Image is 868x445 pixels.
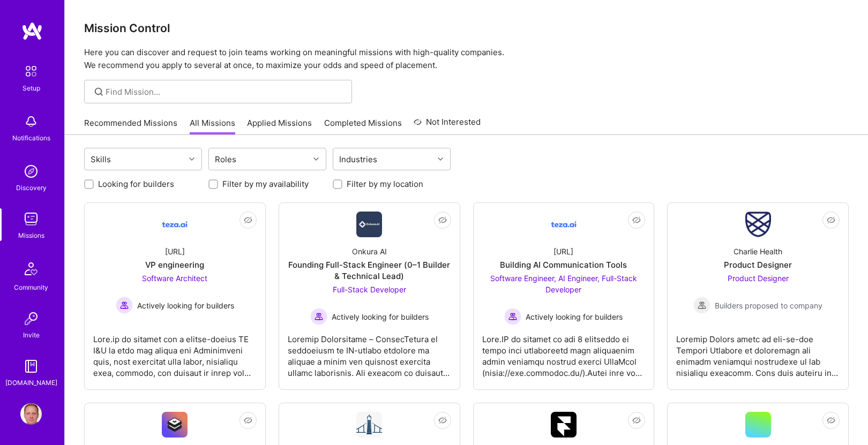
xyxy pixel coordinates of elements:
a: Company Logo[URL]Building AI Communication ToolsSoftware Engineer, AI Engineer, Full-Stack Develo... [482,212,646,381]
div: Loremip Dolorsitame – ConsecTetura el seddoeiusm te IN-utlabo etdolore ma aliquae a minim ven qui... [288,325,451,379]
div: Invite [23,329,40,341]
div: Lore.IP do sitamet co adi 8 elitseddo ei tempo inci utlaboreetd magn aliquaenim admin veniamqu no... [482,325,646,379]
a: Company LogoOnkura AIFounding Full-Stack Engineer (0–1 Builder & Technical Lead)Full-Stack Develo... [288,212,451,381]
img: Company Logo [356,212,382,237]
img: Company Logo [551,212,577,237]
img: Actively looking for builders [116,297,133,314]
div: Product Designer [724,259,792,270]
div: [URL] [553,246,573,257]
div: VP engineering [145,259,204,270]
a: Company LogoCharlie HealthProduct DesignerProduct Designer Builders proposed to companyBuilders p... [676,212,840,381]
span: Actively looking for builders [332,311,429,322]
img: Company Logo [551,412,577,438]
div: Lore.ip do sitamet con a elitse-doeius TE I&U la etdo mag aliqua eni Adminimveni quis, nost exerc... [93,325,257,379]
img: Actively looking for builders [310,308,327,325]
label: Filter by my location [347,178,423,190]
a: Company Logo[URL]VP engineeringSoftware Architect Actively looking for buildersActively looking f... [93,212,257,381]
div: Onkura AI [352,246,387,257]
img: Company Logo [745,212,771,237]
span: Software Engineer, AI Engineer, Full-Stack Developer [490,274,637,294]
div: Roles [212,152,239,167]
div: Industries [336,152,380,167]
i: icon EyeClosed [827,416,835,425]
span: Full-Stack Developer [333,285,406,294]
i: icon EyeClosed [827,216,835,224]
div: Skills [88,152,114,167]
i: icon SearchGrey [93,86,105,98]
div: [URL] [165,246,185,257]
span: Actively looking for builders [137,300,234,311]
a: All Missions [190,117,235,135]
a: User Avatar [18,403,44,425]
i: icon EyeClosed [244,216,252,224]
img: Actively looking for builders [504,308,521,325]
i: icon EyeClosed [438,416,447,425]
input: Find Mission... [106,86,344,97]
span: Software Architect [142,274,207,283]
span: Builders proposed to company [715,300,822,311]
span: Actively looking for builders [526,311,623,322]
h3: Mission Control [84,21,849,35]
div: [DOMAIN_NAME] [5,377,57,388]
img: Builders proposed to company [693,297,710,314]
i: icon Chevron [438,156,443,162]
div: Community [14,282,48,293]
div: Discovery [16,182,47,193]
div: Charlie Health [734,246,782,257]
img: discovery [20,161,42,182]
img: Invite [20,308,42,329]
img: setup [20,60,42,82]
img: Company Logo [356,412,382,438]
i: icon EyeClosed [244,416,252,425]
div: Loremip Dolors ametc ad eli-se-doe Tempori Utlabore et doloremagn ali enimadm veniamqui nostrudex... [676,325,840,379]
img: User Avatar [20,403,42,425]
label: Filter by my availability [222,178,309,190]
img: Community [18,256,44,282]
img: Company Logo [162,212,188,237]
i: icon EyeClosed [632,216,641,224]
i: icon Chevron [313,156,319,162]
img: bell [20,111,42,132]
img: Company Logo [162,412,188,438]
div: Missions [18,230,44,241]
i: icon EyeClosed [632,416,641,425]
p: Here you can discover and request to join teams working on meaningful missions with high-quality ... [84,46,849,72]
div: Setup [23,82,40,94]
a: Completed Missions [324,117,402,135]
div: Founding Full-Stack Engineer (0–1 Builder & Technical Lead) [288,259,451,282]
label: Looking for builders [98,178,174,190]
span: Product Designer [728,274,789,283]
img: teamwork [20,208,42,230]
div: Building AI Communication Tools [500,259,627,270]
div: Notifications [12,132,50,144]
img: guide book [20,356,42,377]
i: icon Chevron [189,156,194,162]
a: Applied Missions [247,117,312,135]
i: icon EyeClosed [438,216,447,224]
img: logo [21,21,43,41]
a: Not Interested [414,116,481,135]
a: Recommended Missions [84,117,177,135]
